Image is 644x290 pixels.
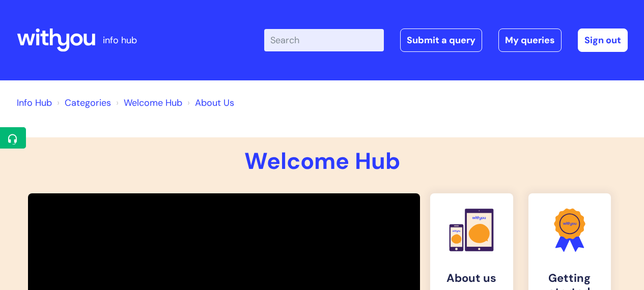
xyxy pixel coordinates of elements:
[54,95,111,111] li: Solution home
[114,95,182,111] li: Welcome Hub
[578,28,628,52] a: Sign out
[65,97,111,109] a: Categories
[195,97,234,109] a: About Us
[17,97,52,109] a: Info Hub
[17,148,628,175] h1: Welcome Hub
[498,28,562,52] a: My queries
[103,32,137,48] p: info hub
[124,97,182,109] a: Welcome Hub
[438,272,505,285] h4: About us
[264,29,384,51] input: Search
[400,28,482,52] a: Submit a query
[264,28,628,52] div: | -
[185,95,234,111] li: About Us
